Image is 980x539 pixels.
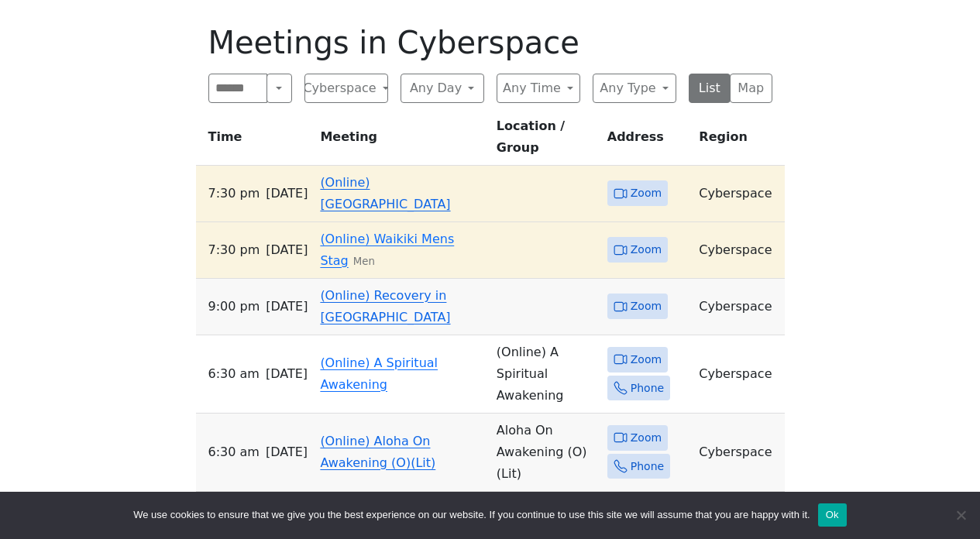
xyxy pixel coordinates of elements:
input: Search [208,74,268,103]
span: Phone [631,379,664,398]
span: Zoom [631,240,662,259]
button: Any Time [497,74,580,103]
span: Zoom [631,428,662,448]
span: 7:30 PM [208,183,260,204]
th: Time [196,115,315,166]
th: Region [693,115,784,166]
span: 6:30 AM [208,441,260,463]
a: (Online) Recovery in [GEOGRAPHIC_DATA] [320,288,450,324]
td: Cyberspace [693,222,784,279]
span: [DATE] [266,363,308,385]
button: Cyberspace [304,74,388,103]
td: Cyberspace [693,166,784,222]
span: 6:30 AM [208,363,260,385]
button: Ok [818,503,847,527]
th: Location / Group [490,115,601,166]
button: Any Day [401,74,484,103]
span: Zoom [631,297,662,316]
button: Any Type [593,74,676,103]
span: Phone [631,457,664,476]
span: [DATE] [266,441,308,463]
td: Cyberspace [693,414,784,492]
th: Address [601,115,693,166]
a: (Online) Waikiki Mens Stag [320,232,454,268]
button: Search [266,74,291,103]
span: 9:00 PM [208,296,260,318]
td: Aloha On Awakening (O) (Lit) [490,414,601,492]
button: List [689,74,731,103]
th: Meeting [314,115,490,166]
span: 7:30 PM [208,239,260,261]
a: (Online) [GEOGRAPHIC_DATA] [320,175,450,211]
span: Zoom [631,184,662,203]
span: Zoom [631,350,662,369]
span: We use cookies to ensure that we give you the best experience on our website. If you continue to ... [133,507,810,523]
td: (Online) A Spiritual Awakening [490,335,601,414]
span: No [953,507,968,523]
small: Men [353,256,375,267]
a: (Online) A Spiritual Awakening [320,355,438,392]
button: Map [730,74,772,103]
a: (Online) Aloha On Awakening (O)(Lit) [320,434,435,470]
td: Cyberspace [693,279,784,335]
h1: Meetings in Cyberspace [208,24,772,61]
span: [DATE] [266,183,308,204]
span: [DATE] [266,296,308,318]
span: [DATE] [266,239,308,261]
td: Cyberspace [693,335,784,414]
